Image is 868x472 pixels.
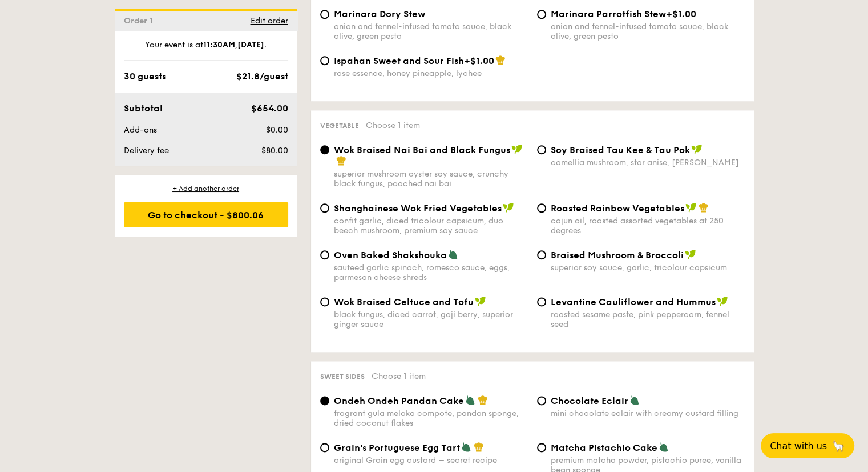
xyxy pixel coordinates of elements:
input: Roasted Rainbow Vegetablescajun oil, roasted assorted vegetables at 250 degrees [537,203,546,213]
img: icon-vegetarian.fe4039eb.svg [465,395,475,405]
input: Wok Braised Nai Bai and Black Fungussuperior mushroom oyster soy sauce, crunchy black fungus, poa... [320,145,329,154]
span: Roasted Rainbow Vegetables [551,203,684,214]
span: Delivery fee [124,146,169,155]
div: + Add another order [124,184,288,193]
span: Matcha Pistachio Cake [551,442,657,453]
input: Braised Mushroom & Broccolisuperior soy sauce, garlic, tricolour capsicum [537,250,546,259]
span: Braised Mushroom & Broccoli [551,250,684,261]
span: Sweet sides [320,373,365,381]
span: Marinara Dory Stew [334,9,425,19]
img: icon-chef-hat.a58ddaea.svg [699,202,709,213]
span: Choose 1 item [366,121,420,130]
span: Subtotal [124,103,163,114]
img: icon-vegan.f8ff3823.svg [503,202,514,213]
div: onion and fennel-infused tomato sauce, black olive, green pesto [334,22,528,41]
span: Edit order [251,16,288,26]
span: +$1.00 [666,9,696,19]
img: icon-vegan.f8ff3823.svg [685,202,697,213]
div: rose essence, honey pineapple, lychee [334,69,528,78]
span: Grain's Portuguese Egg Tart [334,442,460,453]
img: icon-vegan.f8ff3823.svg [717,296,728,306]
span: Marinara Parrotfish Stew [551,9,666,19]
input: Marinara Dory Stewonion and fennel-infused tomato sauce, black olive, green pesto [320,10,329,19]
div: fragrant gula melaka compote, pandan sponge, dried coconut flakes [334,409,528,428]
span: Chocolate Eclair [551,395,628,406]
span: Oven Baked Shakshouka [334,250,447,261]
div: original Grain egg custard – secret recipe [334,455,528,465]
span: Add-ons [124,125,157,135]
span: Ispahan Sweet and Sour Fish [334,55,464,66]
input: Ispahan Sweet and Sour Fish+$1.00rose essence, honey pineapple, lychee [320,56,329,65]
input: Wok Braised Celtuce and Tofublack fungus, diced carrot, goji berry, superior ginger sauce [320,297,329,306]
input: ⁠Soy Braised Tau Kee & Tau Pokcamellia mushroom, star anise, [PERSON_NAME] [537,145,546,154]
img: icon-vegetarian.fe4039eb.svg [659,442,669,452]
div: $21.8/guest [236,70,288,83]
span: +$1.00 [464,55,494,66]
img: icon-chef-hat.a58ddaea.svg [495,55,506,65]
span: Shanghainese Wok Fried Vegetables [334,203,502,214]
span: $654.00 [251,103,288,114]
div: camellia mushroom, star anise, [PERSON_NAME] [551,158,745,167]
div: black fungus, diced carrot, goji berry, superior ginger sauce [334,310,528,329]
img: icon-chef-hat.a58ddaea.svg [336,155,346,166]
img: icon-vegan.f8ff3823.svg [511,144,523,154]
span: 🦙 [831,439,845,453]
div: Go to checkout - $800.06 [124,202,288,227]
img: icon-vegan.f8ff3823.svg [691,144,703,154]
input: Levantine Cauliflower and Hummusroasted sesame paste, pink peppercorn, fennel seed [537,297,546,306]
img: icon-vegetarian.fe4039eb.svg [461,442,471,452]
span: Order 1 [124,16,158,26]
span: Choose 1 item [372,371,426,381]
div: onion and fennel-infused tomato sauce, black olive, green pesto [551,22,745,41]
button: Chat with us🦙 [761,433,854,458]
img: icon-vegan.f8ff3823.svg [685,249,696,259]
img: icon-vegetarian.fe4039eb.svg [629,395,640,405]
span: $80.00 [261,146,288,155]
img: icon-chef-hat.a58ddaea.svg [478,395,488,405]
div: mini chocolate eclair with creamy custard filling [551,409,745,418]
span: Chat with us [770,441,827,451]
input: Grain's Portuguese Egg Tartoriginal Grain egg custard – secret recipe [320,443,329,452]
div: roasted sesame paste, pink peppercorn, fennel seed [551,310,745,329]
span: Wok Braised Celtuce and Tofu [334,297,474,307]
span: $0.00 [265,125,288,135]
div: Your event is at , . [124,39,288,61]
div: confit garlic, diced tricolour capsicum, duo beech mushroom, premium soy sauce [334,216,528,235]
span: Levantine Cauliflower and Hummus [551,297,716,307]
input: Chocolate Eclairmini chocolate eclair with creamy custard filling [537,396,546,405]
span: Vegetable [320,122,359,130]
img: icon-vegan.f8ff3823.svg [475,296,486,306]
input: Matcha Pistachio Cakepremium matcha powder, pistachio puree, vanilla bean sponge [537,443,546,452]
div: sauteed garlic spinach, romesco sauce, eggs, parmesan cheese shreds [334,263,528,282]
input: Marinara Parrotfish Stew+$1.00onion and fennel-infused tomato sauce, black olive, green pesto [537,10,546,19]
div: cajun oil, roasted assorted vegetables at 250 degrees [551,216,745,235]
div: superior soy sauce, garlic, tricolour capsicum [551,263,745,273]
strong: 11:30AM [203,40,235,50]
input: Oven Baked Shakshoukasauteed garlic spinach, romesco sauce, eggs, parmesan cheese shreds [320,250,329,259]
span: Wok Braised Nai Bai and Black Fungus [334,145,510,155]
div: 30 guests [124,70,166,83]
input: Shanghainese Wok Fried Vegetablesconfit garlic, diced tricolour capsicum, duo beech mushroom, pre... [320,203,329,213]
span: Ondeh Ondeh Pandan Cake [334,395,464,406]
span: ⁠Soy Braised Tau Kee & Tau Pok [551,145,690,155]
img: icon-vegetarian.fe4039eb.svg [448,249,458,259]
strong: [DATE] [237,40,264,50]
div: superior mushroom oyster soy sauce, crunchy black fungus, poached nai bai [334,169,528,189]
input: Ondeh Ondeh Pandan Cakefragrant gula melaka compote, pandan sponge, dried coconut flakes [320,396,329,405]
img: icon-chef-hat.a58ddaea.svg [474,442,484,452]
